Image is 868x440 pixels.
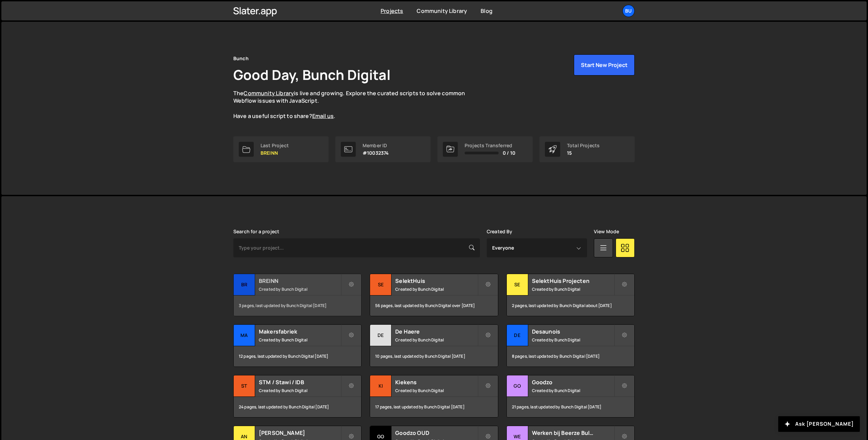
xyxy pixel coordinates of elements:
a: Email us [312,112,334,120]
a: ST STM / Stawi / IDB Created by Bunch Digital 24 pages, last updated by Bunch Digital [DATE] [233,375,362,418]
p: BREINN [261,150,289,156]
div: ST [234,375,255,397]
h2: [PERSON_NAME] [259,429,341,437]
a: De Desaunois Created by Bunch Digital 8 pages, last updated by Bunch Digital [DATE] [506,324,635,367]
button: Ask [PERSON_NAME] [778,416,860,432]
div: Total Projects [567,143,600,148]
h2: Goodzo [532,378,614,386]
small: Created by Bunch Digital [395,337,477,343]
div: Ma [234,325,255,346]
label: Created By [487,229,513,234]
h2: SelektHuis Projecten [532,277,614,285]
p: The is live and growing. Explore the curated scripts to solve common Webflow issues with JavaScri... [233,89,478,120]
div: 12 pages, last updated by Bunch Digital [DATE] [234,346,361,367]
h2: Desaunois [532,328,614,335]
small: Created by Bunch Digital [532,388,614,393]
div: BR [234,274,255,295]
div: Se [507,274,528,295]
small: Created by Bunch Digital [532,286,614,292]
small: Created by Bunch Digital [395,286,477,292]
a: Community Library [417,7,467,15]
a: Last Project BREINN [233,136,329,162]
a: Blog [481,7,493,15]
a: De De Haere Created by Bunch Digital 10 pages, last updated by Bunch Digital [DATE] [370,324,498,367]
h2: Kiekens [395,378,477,386]
div: 2 pages, last updated by Bunch Digital about [DATE] [507,295,634,316]
a: Bu [622,5,635,17]
small: Created by Bunch Digital [259,337,341,343]
a: Go Goodzo Created by Bunch Digital 21 pages, last updated by Bunch Digital [DATE] [506,375,635,418]
div: Se [370,274,391,295]
h2: BREINN [259,277,341,285]
input: Type your project... [233,238,480,257]
label: View Mode [594,229,619,234]
small: Created by Bunch Digital [395,388,477,393]
h1: Good Day, Bunch Digital [233,65,390,84]
h2: De Haere [395,328,477,335]
div: Bunch [233,54,249,63]
p: 15 [567,150,600,156]
a: Se SelektHuis Created by Bunch Digital 56 pages, last updated by Bunch Digital over [DATE] [370,274,498,316]
h2: Werken bij Beerze Bulten [532,429,614,437]
div: De [507,325,528,346]
label: Search for a project [233,229,279,234]
div: 24 pages, last updated by Bunch Digital [DATE] [234,397,361,417]
div: 56 pages, last updated by Bunch Digital over [DATE] [370,295,498,316]
p: #10032374 [363,150,389,156]
div: De [370,325,391,346]
small: Created by Bunch Digital [259,388,341,393]
small: Created by Bunch Digital [532,337,614,343]
h2: Goodzo OUD [395,429,477,437]
div: Projects Transferred [465,143,515,148]
a: Community Library [244,89,294,97]
div: Go [507,375,528,397]
a: Ma Makersfabriek Created by Bunch Digital 12 pages, last updated by Bunch Digital [DATE] [233,324,362,367]
h2: SelektHuis [395,277,477,285]
a: Ki Kiekens Created by Bunch Digital 17 pages, last updated by Bunch Digital [DATE] [370,375,498,418]
button: Start New Project [574,54,635,75]
h2: Makersfabriek [259,328,341,335]
div: Member ID [363,143,389,148]
a: BR BREINN Created by Bunch Digital 3 pages, last updated by Bunch Digital [DATE] [233,274,362,316]
h2: STM / Stawi / IDB [259,378,341,386]
div: 17 pages, last updated by Bunch Digital [DATE] [370,397,498,417]
a: Projects [381,7,403,15]
div: Last Project [261,143,289,148]
div: 8 pages, last updated by Bunch Digital [DATE] [507,346,634,367]
span: 0 / 10 [503,150,515,156]
div: 3 pages, last updated by Bunch Digital [DATE] [234,295,361,316]
div: Ki [370,375,391,397]
div: 21 pages, last updated by Bunch Digital [DATE] [507,397,634,417]
div: 10 pages, last updated by Bunch Digital [DATE] [370,346,498,367]
small: Created by Bunch Digital [259,286,341,292]
a: Se SelektHuis Projecten Created by Bunch Digital 2 pages, last updated by Bunch Digital about [DATE] [506,274,635,316]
